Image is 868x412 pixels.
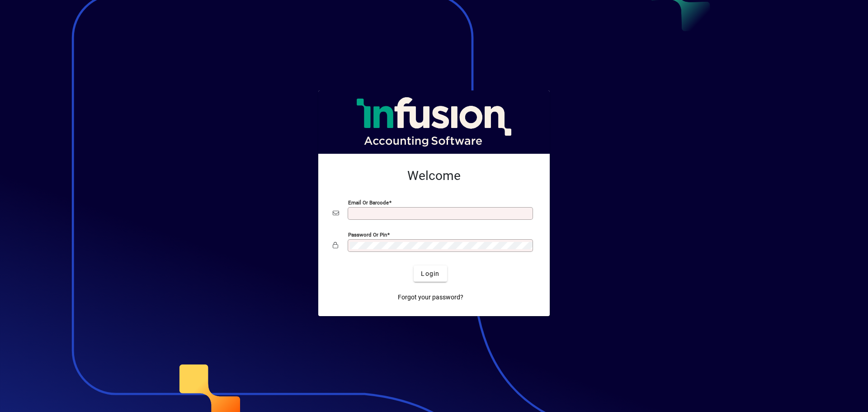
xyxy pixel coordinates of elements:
[348,199,389,206] mat-label: Email or Barcode
[421,269,439,279] span: Login
[394,289,467,305] a: Forgot your password?
[414,265,447,282] button: Login
[398,293,463,302] span: Forgot your password?
[348,232,387,238] mat-label: Password or Pin
[333,168,535,184] h2: Welcome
